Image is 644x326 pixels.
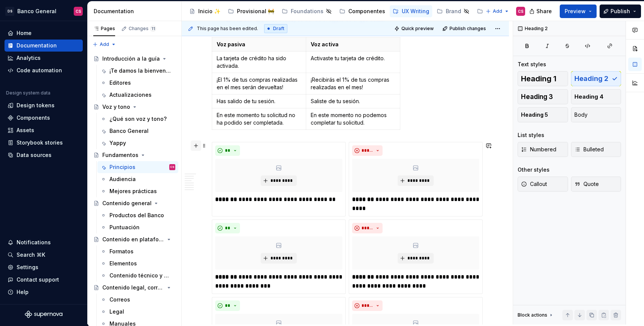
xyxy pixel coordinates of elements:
a: Brand [434,5,472,17]
div: Voz y tono [102,103,130,111]
button: Callout [518,177,568,192]
a: Elementos [97,257,178,270]
a: Documentation [5,40,83,52]
div: Block actions [518,310,554,320]
a: Fundamentos [90,149,178,161]
svg: Supernova Logo [25,311,62,318]
a: Data sources [5,149,83,161]
div: ¡Te damos la bienvenida! 🚀 [109,67,172,75]
div: Contenido general [102,200,152,207]
span: Callout [521,180,547,188]
p: ¡El 1% de tus compras realizadas en el mes serán devueltas! [217,76,301,91]
span: Publish changes [450,26,486,32]
p: Voz pasiva [217,41,301,48]
a: Contenido en plataformas [90,233,178,245]
div: Help [17,288,29,296]
button: DSBanco GeneralCS [2,3,86,19]
div: Productos del Banco [109,212,164,219]
div: Yappy [109,139,126,147]
button: Body [571,107,621,122]
div: List styles [518,131,544,139]
button: Heading 3 [518,89,568,104]
div: Assets [17,126,34,134]
div: Pages [93,26,115,32]
div: Editores [109,79,131,87]
span: This page has been edited. [197,26,258,32]
p: En este momento no podemos completar tu solicitud. [311,111,395,126]
div: Banco General [109,127,149,135]
a: Contenido técnico y explicativo [97,270,178,282]
a: Storybook stories [5,137,83,149]
div: Componentes [348,8,385,15]
button: Help [5,286,83,298]
a: Audiencia [97,173,178,185]
button: Numbered [518,142,568,157]
span: Bulleted [574,146,604,153]
span: 11 [150,26,156,32]
div: Formatos [109,248,134,255]
a: Components [5,112,83,124]
span: Publish [611,8,630,15]
button: Publish [600,5,641,18]
span: Numbered [521,146,556,153]
a: Editores [97,77,178,89]
p: ¡Recibirás el 1% de tus compras realizadas en el mes! [311,76,395,91]
p: Activaste tu tarjeta de crédito. [311,55,395,62]
div: UX Writing [402,8,429,15]
div: Code automation [17,67,62,74]
div: Introducción a la guía [102,55,160,62]
div: Correos [109,296,130,303]
div: CS [518,8,524,14]
div: Inicio ✨ [198,8,220,15]
p: Has salido de tu sesión. [217,97,301,105]
a: ¡Te damos la bienvenida! 🚀 [97,65,178,77]
button: Heading 1 [518,71,568,86]
span: Quick preview [401,26,434,32]
a: Yappy [97,137,178,149]
div: Settings [17,264,38,271]
a: Code automation [5,64,83,76]
button: Contact support [5,274,83,286]
div: Changes [129,26,156,32]
a: Mejores prácticas [97,185,178,197]
a: Foundations [279,5,335,17]
span: Heading 3 [521,93,553,101]
div: Contenido técnico y explicativo [109,272,172,279]
a: Analytics [5,52,83,64]
div: Data sources [17,151,52,159]
a: Voz y tono [90,101,178,113]
a: Provisional 🚧 [225,5,277,17]
div: Contenido legal, correos, manuales y otros [102,284,164,291]
div: Components [17,114,50,122]
span: Quote [574,180,599,188]
button: Notifications [5,236,83,248]
a: Inicio ✨ [186,5,223,17]
div: Fundamentos [102,151,138,159]
p: En este momento tu solicitud no ha podido ser completada. [217,111,301,126]
div: Notifications [17,239,51,246]
div: Audiencia [109,175,136,183]
div: Other styles [518,166,550,174]
a: Puntuación [97,221,178,233]
span: Add [100,41,109,47]
div: Text styles [518,61,546,68]
div: Home [17,29,32,37]
p: Saliste de tu sesión. [311,97,395,105]
div: Contact support [17,276,59,283]
a: Productos del Banco [97,209,178,221]
div: Legal [109,308,124,315]
button: Heading 4 [571,89,621,104]
div: Elementos [109,260,137,267]
button: Search ⌘K [5,249,83,261]
a: Introducción a la guía [90,53,178,65]
a: Banco General [97,125,178,137]
div: Page tree [186,4,482,19]
div: CS [170,163,175,171]
a: Formatos [97,245,178,257]
span: Share [536,8,552,15]
div: Storybook stories [17,139,63,146]
p: La tarjeta de crédito ha sido activada. [217,55,301,70]
span: Draft [273,26,284,32]
button: Share [526,5,557,18]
